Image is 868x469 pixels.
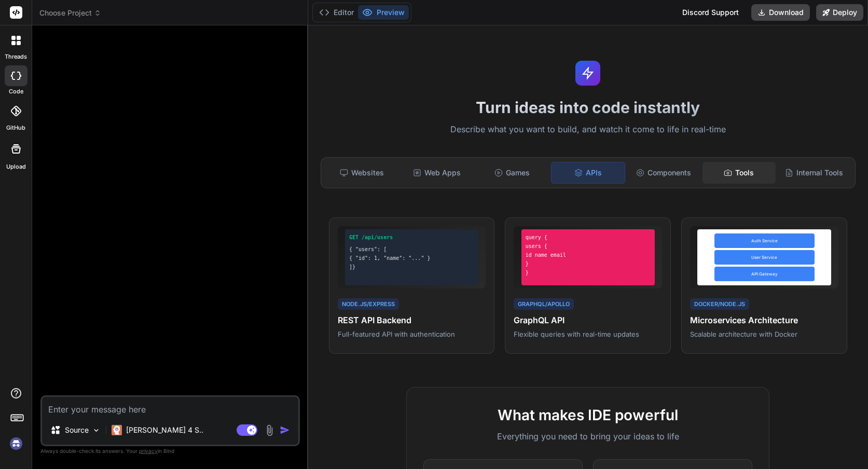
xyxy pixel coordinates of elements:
div: } [526,269,651,277]
button: Deploy [816,4,863,21]
div: ]} [349,263,474,271]
div: Components [627,162,700,184]
div: } [526,260,651,268]
h4: Microservices Architecture [690,314,838,326]
div: Games [476,162,549,184]
div: Tools [702,162,776,184]
h1: Turn ideas into code instantly [314,98,862,117]
img: signin [7,435,25,452]
img: attachment [264,424,275,436]
div: APIs [551,162,625,184]
div: Discord Support [676,4,745,21]
label: code [9,87,23,96]
div: query { [526,233,651,241]
div: API Gateway [714,267,815,281]
label: Upload [6,162,26,171]
div: User Service [714,250,815,265]
p: [PERSON_NAME] 4 S.. [126,425,203,435]
h2: What makes IDE powerful [423,404,752,426]
p: Flexible queries with real-time updates [514,329,662,339]
img: Claude 4 Sonnet [112,425,122,435]
span: Choose Project [39,8,101,18]
p: Source [65,425,89,435]
p: Describe what you want to build, and watch it come to life in real-time [314,123,862,136]
div: Internal Tools [778,162,851,184]
div: Web Apps [401,162,474,184]
div: users { [526,242,651,250]
div: { "id": 1, "name": "..." } [349,254,474,262]
div: GET /api/users [349,233,474,241]
h4: GraphQL API [514,314,662,326]
p: Everything you need to bring your ideas to life [423,430,752,443]
label: threads [5,52,27,61]
div: GraphQL/Apollo [514,298,574,310]
p: Full-featured API with authentication [338,329,486,339]
div: id name email [526,251,651,259]
h4: REST API Backend [338,314,486,326]
div: Node.js/Express [338,298,399,310]
div: { "users": [ [349,245,474,253]
span: privacy [139,448,158,454]
img: icon [280,425,290,435]
button: Download [751,4,810,21]
p: Always double-check its answers. Your in Bind [40,446,300,456]
label: GitHub [6,123,25,132]
div: Websites [325,162,398,184]
div: Docker/Node.js [690,298,749,310]
button: Editor [315,5,358,20]
img: Pick Models [92,426,101,435]
div: Auth Service [714,233,815,248]
p: Scalable architecture with Docker [690,329,838,339]
button: Preview [358,5,409,20]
